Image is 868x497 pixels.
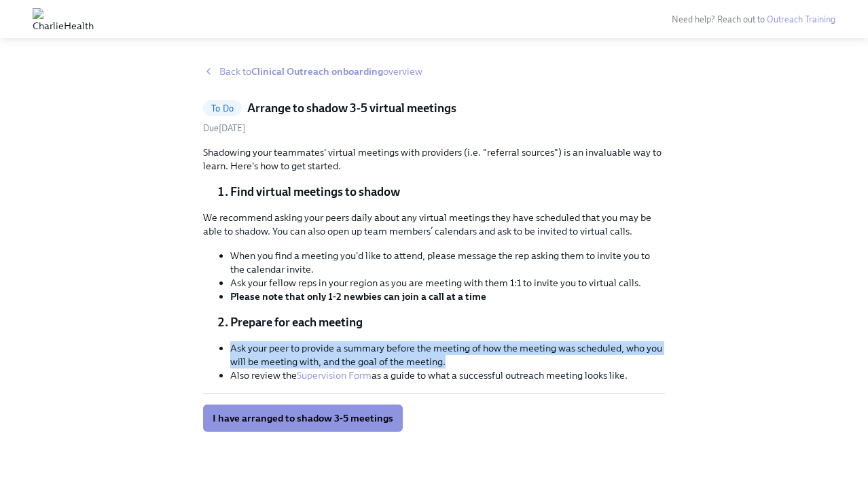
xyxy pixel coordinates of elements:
a: Outreach Training [767,14,835,24]
span: I have arranged to shadow 3-5 meetings [213,411,393,425]
strong: Clinical Outreach onboarding [251,65,383,78]
li: Find virtual meetings to shadow [230,184,665,200]
strong: Please note that only 1-2 newbies can join a call at a time [230,290,486,303]
span: Need help? Reach out to [672,14,835,24]
img: CharlieHealth [33,8,94,30]
a: Back toClinical Outreach onboardingoverview [203,65,665,78]
li: Prepare for each meeting [230,314,665,330]
span: To Do [203,103,242,114]
button: I have arranged to shadow 3-5 meetings [203,405,403,432]
span: Tuesday, August 26th 2025, 10:00 am [203,123,245,133]
a: Supervision Form [297,369,372,381]
li: Ask your fellow reps in your region as you are meeting with them 1:1 to invite you to virtual calls. [230,276,665,290]
p: Shadowing your teammates' virtual meetings with providers (i.e. "referral sources") is an invalua... [203,145,665,173]
li: Ask your peer to provide a summary before the meeting of how the meeting was scheduled, who you w... [230,341,665,369]
h5: Arrange to shadow 3-5 virtual meetings [247,100,456,116]
li: When you find a meeting you'd like to attend, please message the rep asking them to invite you to... [230,249,665,276]
li: Also review the as a guide to what a successful outreach meeting looks like. [230,369,665,382]
span: Back to overview [219,65,422,78]
p: We recommend asking your peers daily about any virtual meetings they have scheduled that you may ... [203,211,665,238]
